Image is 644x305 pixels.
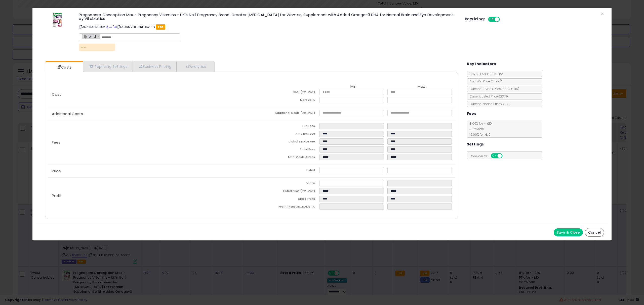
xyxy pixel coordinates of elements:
[109,25,112,29] a: All offer listings
[252,131,319,138] td: Amazon Fees
[467,72,503,76] span: BuyBox Share 24h: N/A
[252,196,319,204] td: Gross Profit
[45,62,83,72] a: Costs
[467,132,491,137] span: 15.00 % for > £10
[50,13,65,28] img: 519bed5DXML._SL60_.jpg
[491,154,498,158] span: ON
[319,84,387,89] th: Min
[252,204,319,211] td: Profit [PERSON_NAME] %
[467,61,496,67] h5: Key Indicators
[554,228,583,236] button: Save & Close
[501,87,519,91] span: £22.14
[252,154,319,162] td: Total Costs & Fees
[467,111,476,117] h5: Fees
[113,25,116,29] a: Your listing only
[252,138,319,146] td: Digital Service Fee
[489,17,495,22] span: ON
[252,97,319,105] td: Mark up %
[465,17,485,21] h5: Repricing:
[467,79,503,83] span: Avg. Win Price 24h: N/A
[499,17,507,22] span: OFF
[585,228,604,237] button: Cancel
[252,123,319,131] td: FBA Fees
[502,154,510,158] span: OFF
[48,92,252,96] p: Cost
[601,10,604,17] span: ×
[252,167,319,175] td: Listed
[48,140,252,144] p: Fees
[467,87,519,91] span: Current Buybox Price:
[79,44,115,51] p: oos
[252,188,319,196] td: Listed Price (Exc. VAT)
[79,13,457,20] h3: Pregnacare Conception Max - Pregnancy Vitamins - UK's No.1 Pregnancy Brand. Greater [MEDICAL_DATA...
[82,34,96,39] span: [DATE]
[467,121,492,137] span: 8.00 % for <= £10
[133,61,177,72] a: Business Pricing
[387,84,455,89] th: Max
[177,61,214,72] a: Analytics
[252,110,319,118] td: Additional Costs (Exc. VAT)
[252,180,319,188] td: Vat %
[467,154,509,158] span: Consider CPT:
[252,89,319,97] td: Cost (Exc. VAT)
[156,24,165,30] span: FBA
[48,112,252,116] p: Additional Costs
[106,25,109,29] a: BuyBox page
[48,194,252,198] p: Profit
[467,127,484,131] span: £0.25 min
[97,34,100,38] a: ×
[467,141,484,147] h5: Settings
[467,94,508,98] span: Current Listed Price: £23.79
[467,102,510,106] span: Current Landed Price: £23.79
[48,169,252,173] p: Price
[511,87,519,91] span: ( FBA )
[79,23,457,31] p: ASIN: B0B1DL1J62 | SKU: RMV-B0B1DL1J62-UK
[83,61,133,72] a: Repricing Settings
[252,146,319,154] td: Total Fees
